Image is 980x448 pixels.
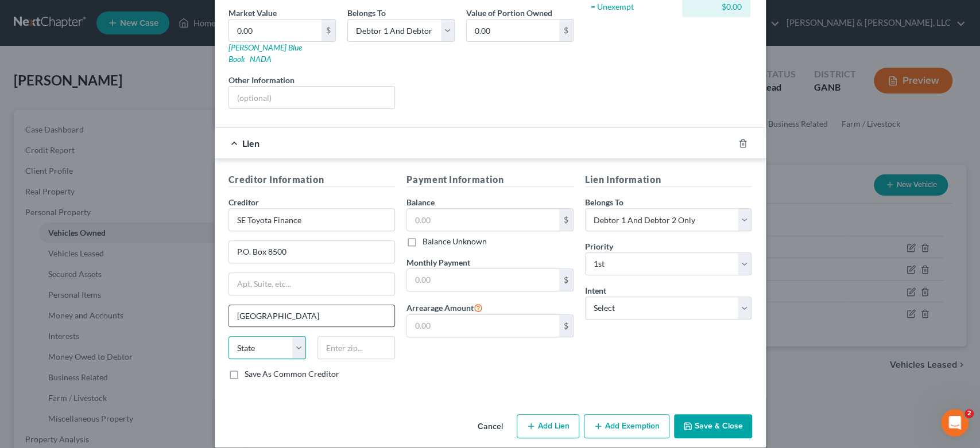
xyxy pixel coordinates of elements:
label: Arrearage Amount [406,301,483,314]
div: $ [321,20,335,41]
input: Enter city... [229,305,395,327]
input: 0.00 [407,269,559,291]
div: $ [559,209,573,231]
input: Enter address... [229,241,395,263]
button: Add Exemption [584,414,669,438]
h5: Creditor Information [228,173,396,187]
input: 0.00 [407,315,559,337]
input: Search creditor by name... [228,208,396,231]
h5: Payment Information [406,173,574,187]
div: $ [559,315,573,337]
label: Balance [406,196,435,208]
span: Creditor [228,197,259,207]
div: $ [559,20,573,41]
input: 0.00 [229,20,321,41]
span: Belongs To [347,8,386,18]
span: Belongs To [585,197,623,207]
button: Cancel [468,415,512,438]
span: Lien [242,138,259,149]
span: 2 [964,409,974,418]
input: (optional) [229,87,395,108]
label: Intent [585,285,606,297]
label: Save As Common Creditor [245,368,339,380]
button: Add Lien [517,414,579,438]
h5: Lien Information [585,173,752,187]
div: = Unexempt [591,1,677,13]
label: Market Value [228,7,277,19]
button: Save & Close [674,414,752,438]
label: Monthly Payment [406,256,470,268]
div: $ [559,269,573,291]
label: Other Information [228,74,295,86]
label: Value of Portion Owned [466,7,552,19]
label: Balance Unknown [423,236,487,247]
input: Enter zip... [317,336,395,359]
a: NADA [250,54,272,64]
a: [PERSON_NAME] Blue Book [228,42,302,64]
input: 0.00 [467,20,559,41]
input: Apt, Suite, etc... [229,273,395,295]
input: 0.00 [407,209,559,231]
span: Priority [585,241,613,251]
iframe: Intercom live chat [941,409,969,437]
div: $0.00 [691,1,741,13]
